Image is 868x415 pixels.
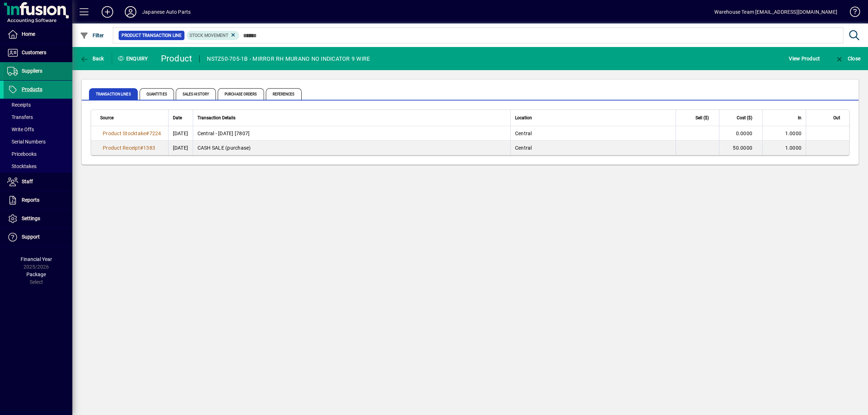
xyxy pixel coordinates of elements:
[835,56,860,61] span: Close
[78,29,106,42] button: Filter
[100,114,164,122] div: Source
[22,179,33,184] span: Staff
[100,114,114,122] span: Source
[4,44,72,62] a: Customers
[140,88,174,100] span: Quantities
[173,114,182,122] span: Date
[176,88,216,100] span: Sales History
[168,141,193,155] td: [DATE]
[789,53,820,64] span: View Product
[112,53,156,64] div: Enquiry
[161,53,192,64] div: Product
[7,102,31,108] span: Receipts
[80,33,104,38] span: Filter
[787,52,822,65] button: View Product
[7,127,34,132] span: Write Offs
[149,131,161,136] span: 7224
[695,114,709,122] span: Sell ($)
[168,126,193,141] td: [DATE]
[190,33,228,38] span: Stock movement
[4,111,72,123] a: Transfers
[193,141,510,155] td: CASH SALE (purchase)
[100,129,164,137] a: Product Stocktake#7224
[737,114,752,122] span: Cost ($)
[515,145,532,151] span: Central
[7,163,37,169] span: Stocktakes
[785,145,802,151] span: 1.0000
[515,131,532,136] span: Central
[207,53,370,65] div: NSTZ50-705-1B - MIRROR RH MURANO NO INDICATOR 9 WIRE
[173,114,188,122] div: Date
[785,131,802,136] span: 1.0000
[100,144,158,152] a: Product Receipt#1383
[146,131,149,136] span: #
[22,31,35,37] span: Home
[26,271,46,277] span: Package
[4,210,72,228] a: Settings
[187,31,239,40] mat-chip: Product Transaction Type: Stock movement
[218,88,264,100] span: Purchase Orders
[22,197,39,203] span: Reports
[266,88,302,100] span: References
[4,62,72,80] a: Suppliers
[7,139,46,145] span: Serial Numbers
[4,228,72,246] a: Support
[140,145,143,151] span: #
[142,6,191,18] div: Japanese Auto Parts
[724,114,759,122] div: Cost ($)
[515,114,671,122] div: Location
[4,173,72,191] a: Staff
[719,141,762,155] td: 50.0000
[827,52,868,65] app-page-header-button: Close enquiry
[4,136,72,148] a: Serial Numbers
[515,114,532,122] span: Location
[80,56,104,61] span: Back
[103,145,140,151] span: Product Receipt
[7,114,33,120] span: Transfers
[143,145,155,151] span: 1383
[193,126,510,141] td: Central - [DATE] [7807]
[4,25,72,43] a: Home
[833,52,862,65] button: Close
[96,5,119,18] button: Add
[844,1,859,25] a: Knowledge Base
[714,6,837,18] div: Warehouse Team [EMAIL_ADDRESS][DOMAIN_NAME]
[78,52,106,65] button: Back
[22,234,40,240] span: Support
[72,52,112,65] app-page-header-button: Back
[4,191,72,209] a: Reports
[7,151,37,157] span: Pricebooks
[4,148,72,160] a: Pricebooks
[119,5,142,18] button: Profile
[22,68,42,74] span: Suppliers
[22,86,42,92] span: Products
[89,88,138,100] span: Transaction Lines
[103,131,146,136] span: Product Stocktake
[4,123,72,136] a: Write Offs
[22,50,46,55] span: Customers
[22,215,40,221] span: Settings
[21,256,52,262] span: Financial Year
[680,114,715,122] div: Sell ($)
[798,114,801,122] span: In
[197,114,235,122] span: Transaction Details
[122,32,182,39] span: Product Transaction Line
[4,99,72,111] a: Receipts
[4,160,72,172] a: Stocktakes
[719,126,762,141] td: 0.0000
[833,114,840,122] span: Out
